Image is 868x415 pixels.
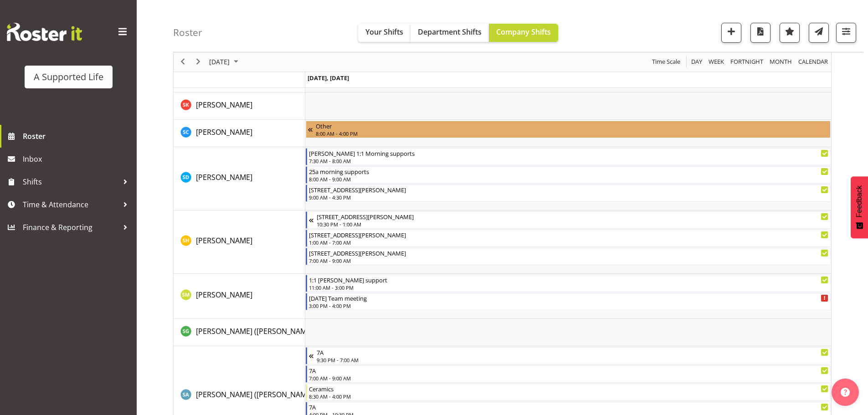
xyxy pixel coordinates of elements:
[809,23,829,43] button: Send a list of all shifts for the selected filtered period to all rostered employees.
[206,52,244,72] div: August 15, 2025
[418,27,482,37] span: Department Shifts
[309,393,828,400] div: 8:30 AM - 4:00 PM
[23,220,118,234] span: Finance & Reporting
[174,210,305,274] td: Skylah Hansen resource
[208,56,231,68] span: [DATE]
[309,275,828,284] div: 1:1 [PERSON_NAME] support
[309,374,828,382] div: 7:00 AM - 9:00 AM
[196,289,252,300] a: [PERSON_NAME]
[797,56,829,68] span: calendar
[309,149,828,158] div: [PERSON_NAME] 1:1 Morning supports
[309,402,828,411] div: 7A
[855,185,863,217] span: Feedback
[309,384,828,393] div: Ceramics
[309,293,828,302] div: [DATE] Team meeting
[196,235,252,246] a: [PERSON_NAME]
[196,100,252,110] span: [PERSON_NAME]
[489,24,558,42] button: Company Shifts
[7,23,82,41] img: Rosterit website logo
[192,56,205,68] button: Next
[173,27,202,38] h4: Roster
[23,175,118,189] span: Shifts
[196,389,374,400] span: [PERSON_NAME] ([PERSON_NAME]) [PERSON_NAME]
[317,356,828,364] div: 9:30 PM - 7:00 AM
[721,23,741,43] button: Add a new shift
[306,166,831,184] div: Skylah Davidson"s event - 25a morning supports Begin From Friday, August 15, 2025 at 8:00:00 AM G...
[309,185,828,194] div: [STREET_ADDRESS][PERSON_NAME]
[797,56,830,68] button: Month
[316,121,828,130] div: Other
[309,167,828,176] div: 25a morning supports
[309,157,828,164] div: 7:30 AM - 8:00 AM
[177,56,189,68] button: Previous
[190,52,206,72] div: next period
[306,275,831,292] div: Sophie Mitchell"s event - 1:1 Treena support Begin From Friday, August 15, 2025 at 11:00:00 AM GM...
[309,257,828,264] div: 7:00 AM - 9:00 AM
[729,56,764,68] span: Fortnight
[208,56,242,68] button: August 2025
[23,152,132,166] span: Inbox
[317,212,828,221] div: [STREET_ADDRESS][PERSON_NAME]
[690,56,704,68] button: Timeline Day
[768,56,794,68] button: Timeline Month
[23,129,132,143] span: Roster
[174,120,305,147] td: Silke Carter resource
[309,302,828,309] div: 3:00 PM - 4:00 PM
[196,290,252,300] span: [PERSON_NAME]
[306,230,831,247] div: Skylah Hansen"s event - 56 Coulter Rd Begin From Friday, August 15, 2025 at 1:00:00 AM GMT+12:00 ...
[651,56,682,68] button: Time Scale
[309,230,828,239] div: [STREET_ADDRESS][PERSON_NAME]
[690,56,703,68] span: Day
[729,56,765,68] button: Fortnight
[196,326,313,336] span: [PERSON_NAME] ([PERSON_NAME]
[365,27,403,37] span: Your Shifts
[306,384,831,401] div: Stephen (Steve) Aitken"s event - Ceramics Begin From Friday, August 15, 2025 at 8:30:00 AM GMT+12...
[196,127,252,137] span: [PERSON_NAME]
[309,175,828,183] div: 8:00 AM - 9:00 AM
[769,56,793,68] span: Month
[309,284,828,291] div: 11:00 AM - 3:00 PM
[196,389,374,400] a: [PERSON_NAME] ([PERSON_NAME]) [PERSON_NAME]
[306,365,831,383] div: Stephen (Steve) Aitken"s event - 7A Begin From Friday, August 15, 2025 at 7:00:00 AM GMT+12:00 En...
[196,172,252,182] span: [PERSON_NAME]
[174,147,305,210] td: Skylah Davidson resource
[309,239,828,246] div: 1:00 AM - 7:00 AM
[316,130,828,137] div: 8:00 AM - 4:00 PM
[309,194,828,201] div: 9:00 AM - 4:30 PM
[306,347,831,364] div: Stephen (Steve) Aitken"s event - 7A Begin From Thursday, August 14, 2025 at 9:30:00 PM GMT+12:00 ...
[309,366,828,375] div: 7A
[196,99,252,110] a: [PERSON_NAME]
[306,293,831,310] div: Sophie Mitchell"s event - Friday Team meeting Begin From Friday, August 15, 2025 at 3:00:00 PM GM...
[306,211,831,229] div: Skylah Hansen"s event - 56 Coulter Rd Begin From Thursday, August 14, 2025 at 10:30:00 PM GMT+12:...
[174,274,305,319] td: Sophie Mitchell resource
[174,319,305,346] td: Stephanie (Steph) Girsberger resource
[707,56,726,68] button: Timeline Week
[175,52,190,72] div: previous period
[317,220,828,228] div: 10:30 PM - 1:00 AM
[196,326,313,337] a: [PERSON_NAME] ([PERSON_NAME]
[309,248,828,257] div: [STREET_ADDRESS][PERSON_NAME]
[317,348,828,357] div: 7A
[306,121,831,138] div: Silke Carter"s event - Other Begin From Thursday, August 14, 2025 at 8:00:00 AM GMT+12:00 Ends At...
[174,92,305,120] td: Shara Knight resource
[651,56,681,68] span: Time Scale
[851,176,868,238] button: Feedback - Show survey
[196,172,252,183] a: [PERSON_NAME]
[306,148,831,165] div: Skylah Davidson"s event - Adam 1:1 Morning supports Begin From Friday, August 15, 2025 at 7:30:00...
[750,23,770,43] button: Download a PDF of the roster for the current day
[496,27,551,37] span: Company Shifts
[196,236,252,246] span: [PERSON_NAME]
[306,248,831,265] div: Skylah Hansen"s event - 56 Coulter Rd Begin From Friday, August 15, 2025 at 7:00:00 AM GMT+12:00 ...
[836,23,856,43] button: Filter Shifts
[411,24,489,42] button: Department Shifts
[34,70,103,84] div: A Supported Life
[196,127,252,138] a: [PERSON_NAME]
[306,184,831,202] div: Skylah Davidson"s event - 56 Coulter Rd Begin From Friday, August 15, 2025 at 9:00:00 AM GMT+12:0...
[358,24,411,42] button: Your Shifts
[708,56,725,68] span: Week
[23,198,118,211] span: Time & Attendance
[841,388,850,397] img: help-xxl-2.png
[780,23,800,43] button: Highlight an important date within the roster.
[308,74,349,82] span: [DATE], [DATE]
